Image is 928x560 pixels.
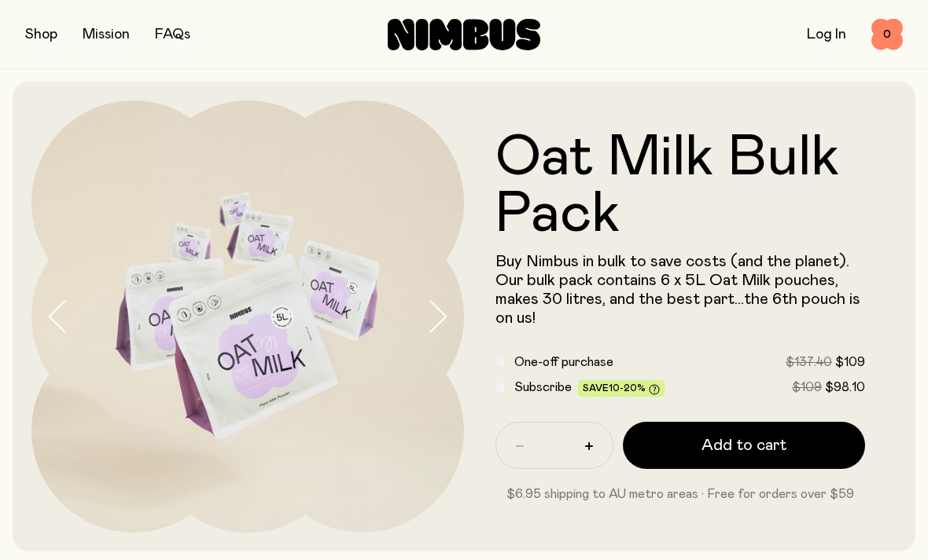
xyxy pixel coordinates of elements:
[623,422,865,469] button: Add to cart
[495,130,865,243] h1: Oat Milk Bulk Pack
[514,381,572,393] span: Subscribe
[609,383,646,393] span: 10-20%
[835,356,865,368] span: $109
[825,381,865,393] span: $98.10
[792,381,822,393] span: $109
[495,485,865,503] p: $6.95 shipping to AU metro areas · Free for orders over $59
[495,254,860,326] span: Buy Nimbus in bulk to save costs (and the planet). Our bulk pack contains 6 x 5L Oat Milk pouches...
[786,356,832,368] span: $137.40
[702,434,786,456] span: Add to cart
[807,27,846,42] a: Log In
[514,356,613,368] span: One-off purchase
[83,27,130,42] a: Mission
[155,27,190,42] a: FAQs
[583,383,660,395] span: Save
[871,19,903,50] button: 0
